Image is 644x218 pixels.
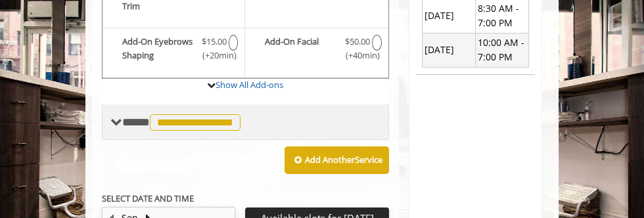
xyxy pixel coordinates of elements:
span: $50.00 [345,35,370,49]
td: 10:00 AM - 7:00 PM [475,33,528,67]
b: Add-On Eyebrows Shaping [122,35,200,62]
button: Add AnotherService [285,146,389,174]
span: $15.00 [202,35,227,49]
span: (+40min ) [350,49,365,62]
b: SELECT DATE AND TIME [102,192,194,204]
b: Add-On Facial [265,35,342,62]
a: Show All Add-ons [216,79,283,91]
b: Add Another Service [305,154,382,165]
label: Add-On Eyebrows Shaping [109,35,238,66]
label: Add-On Facial [252,35,381,66]
span: (+20min ) [206,49,222,62]
td: [DATE] [422,33,475,67]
